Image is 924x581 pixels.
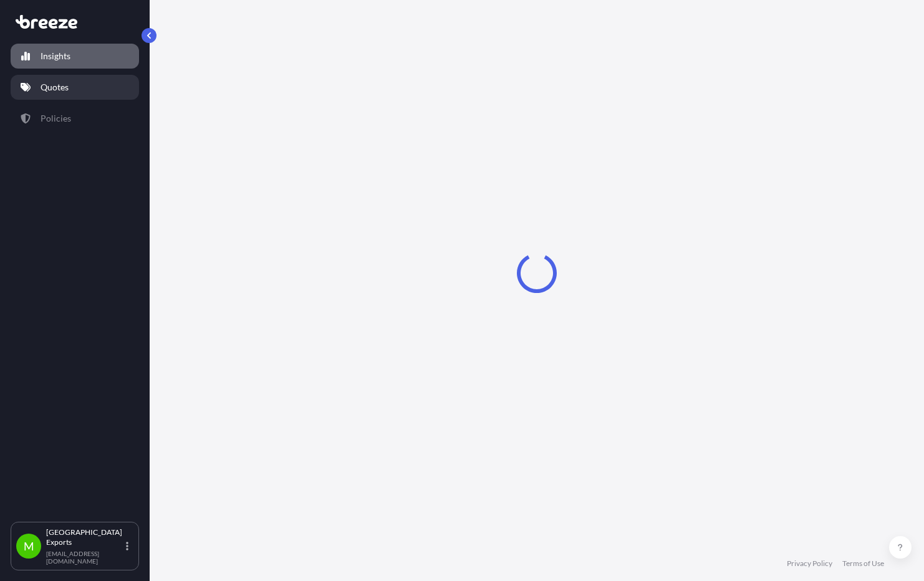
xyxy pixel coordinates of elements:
[11,106,139,131] a: Policies
[46,550,123,565] p: [EMAIL_ADDRESS][DOMAIN_NAME]
[46,527,123,547] p: [GEOGRAPHIC_DATA] Exports
[41,50,70,62] p: Insights
[41,112,71,125] p: Policies
[41,81,69,94] p: Quotes
[24,540,34,552] span: M
[11,44,139,69] a: Insights
[11,75,139,100] a: Quotes
[787,559,832,569] a: Privacy Policy
[842,559,884,569] a: Terms of Use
